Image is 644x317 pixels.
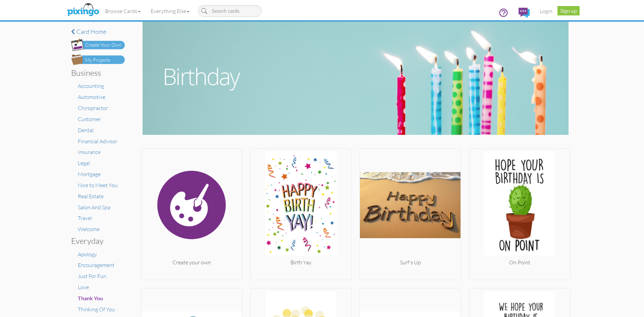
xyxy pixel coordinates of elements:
a: Everything Else [146,3,195,19]
a: Dental [78,127,94,134]
a: Travel [78,215,92,221]
a: Real Estate [78,193,104,200]
a: Love [78,284,89,290]
a: Welcome [78,226,100,232]
a: Salon And Spa [78,204,110,211]
a: Legal [78,160,90,166]
img: 20250124-203932-47b3b49a8da9-250.png [360,151,461,259]
img: create.svg [141,151,242,259]
div: Birth Yay [251,259,351,266]
div: My Projects [85,57,110,64]
a: Sign up [557,6,580,15]
img: 20250828-184730-f95567fc9a5c-250.jpg [469,151,570,259]
img: my-projects-button.png [71,54,125,65]
img: pixingo logo [65,2,101,18]
div: Create Your Own [85,42,121,49]
div: Surf’s Up [360,259,461,266]
img: create-own-button.png [71,39,125,51]
h3: Everyday [71,236,120,245]
h3: Business [71,68,120,77]
div: On Point [469,259,570,266]
img: comments.svg [519,8,530,18]
a: Login [535,3,557,19]
a: Nice to Meet You [78,182,118,189]
a: Insurance [78,149,101,155]
a: Apology [78,251,97,258]
input: Search cards [198,5,262,17]
a: Browse Cards [100,3,146,19]
a: Card home [71,29,125,35]
img: 20250828-163716-8d2042864239-250.jpg [251,151,351,259]
a: Automotive [78,94,105,100]
div: Create your own [141,259,242,266]
a: Encouragement [78,262,114,268]
a: Accounting [78,83,104,89]
a: Just For Fun [78,273,106,279]
a: Mortgage [78,171,101,177]
a: Thank You [78,295,103,302]
a: Chiropractor [78,105,108,111]
a: Financial Advisor [78,138,117,145]
a: Thinking Of You [78,306,115,313]
img: birthday.jpg [143,22,568,135]
a: Customer [78,116,101,122]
